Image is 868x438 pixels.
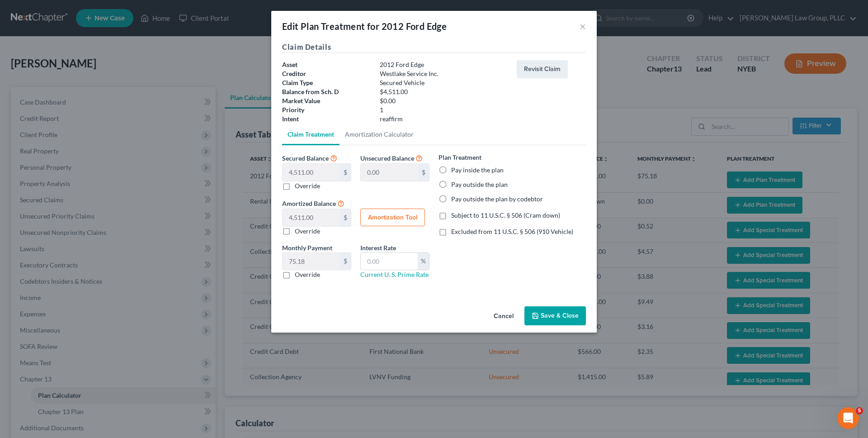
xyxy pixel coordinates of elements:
[295,181,320,190] label: Override
[418,253,429,270] div: %
[375,78,512,87] div: Secured Vehicle
[282,42,586,53] h5: Claim Details
[278,69,375,78] div: Creditor
[340,124,419,145] a: Amortization Calculator
[282,20,447,33] div: Edit Plan Treatment for 2012 Ford Edge
[451,195,543,204] label: Pay outside the plan by codebtor
[375,69,512,78] div: Westlake Service Inc.
[856,407,863,414] span: 5
[451,228,573,235] span: Excluded from 11 U.S.C. § 506 (910 Vehicle)
[278,96,375,105] div: Market Value
[361,253,418,270] input: 0.00
[418,164,429,181] div: $
[282,200,336,207] span: Amortized Balance
[451,180,508,189] label: Pay outside the plan
[375,96,512,105] div: $0.00
[283,164,340,181] input: 0.00
[837,407,859,429] iframe: Intercom live chat
[360,271,429,278] a: Current U. S. Prime Rate
[282,243,332,252] label: Monthly Payment
[283,209,340,226] input: 0.00
[451,211,560,219] span: Subject to 11 U.S.C. § 506 (Cram down)
[278,78,375,87] div: Claim Type
[439,152,481,162] label: Plan Treatment
[517,60,568,78] button: Revisit Claim
[375,87,512,96] div: $4,511.00
[524,306,586,325] button: Save & Close
[278,105,375,114] div: Priority
[278,87,375,96] div: Balance from Sch. D
[283,253,340,270] input: 0.00
[340,164,351,181] div: $
[361,164,418,181] input: 0.00
[340,209,351,226] div: $
[375,60,512,69] div: 2012 Ford Edge
[278,60,375,69] div: Asset
[295,270,320,279] label: Override
[360,154,414,162] span: Unsecured Balance
[295,227,320,236] label: Override
[282,154,329,162] span: Secured Balance
[360,209,425,227] button: Amortization Tool
[282,124,340,145] a: Claim Treatment
[486,307,521,325] button: Cancel
[340,253,351,270] div: $
[375,114,512,124] div: reaffirm
[278,114,375,124] div: Intent
[375,105,512,114] div: 1
[360,243,396,252] label: Interest Rate
[451,166,504,175] label: Pay inside the plan
[580,21,586,32] button: ×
